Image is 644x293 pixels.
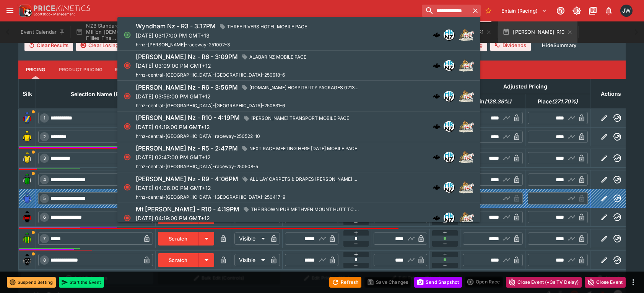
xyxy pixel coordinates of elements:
button: Documentation [586,4,600,18]
button: Close Event [585,277,626,288]
th: Adjusted Pricing [460,79,590,94]
button: Start the Event [59,277,104,288]
h6: [PERSON_NAME] Nz - R6 - 3:56PM [136,83,238,92]
button: Suspend Betting [7,277,56,288]
h6: [PERSON_NAME] Nz - R9 - 4:06PM [136,175,238,183]
img: hrnz.png [444,91,454,101]
div: hrnz [444,29,454,40]
button: Close Event (+3s TV Delay) [506,277,582,288]
div: hrnz [444,121,454,132]
span: Place(271.70%) [529,97,586,106]
th: Actions [590,79,632,108]
img: runner 1 [21,112,33,124]
div: hrnz [444,91,454,101]
img: harness_racing.png [459,210,474,226]
p: [DATE] 03:17:00 PM GMT+13 [136,31,310,39]
span: hrnz-central-[GEOGRAPHIC_DATA]-[GEOGRAPHIC_DATA]-250831-6 [136,103,285,108]
img: hrnz.png [444,61,454,70]
button: Scratch [158,232,199,246]
div: cerberus [433,214,441,222]
img: runner 6 [21,211,33,223]
button: Resulting [109,61,147,79]
div: cerberus [433,153,441,161]
button: Clear Losing Results [76,39,142,51]
img: runner 3 [21,152,33,164]
img: PriceKinetics Logo [17,3,32,18]
button: more [629,278,638,287]
img: logo-cerberus.svg [433,31,441,39]
span: Selection Name (8) [62,90,129,99]
div: cerberus [433,92,441,100]
img: harness_racing.png [459,149,474,165]
span: hrnz-central-[GEOGRAPHIC_DATA]-[GEOGRAPHIC_DATA]-250417-9 [136,194,285,200]
button: Event Calendar [16,21,70,43]
span: 7 [42,236,47,241]
img: logo-cerberus.svg [433,92,441,100]
svg: Closed [124,62,131,69]
span: THREE RIVERS HOTEL MOBILE PACE [224,23,310,31]
button: Refresh [329,277,361,288]
span: [DOMAIN_NAME] HOSPITALITY PACKAGES 021351499 MBL PACE [246,84,363,92]
div: Jayden Wyke [620,5,633,17]
svg: Closed [124,183,131,191]
button: Pricing [18,61,53,79]
img: hrnz.png [444,121,454,131]
h6: [PERSON_NAME] Nz - R6 - 3:09PM [136,53,238,61]
span: 8 [42,257,47,263]
span: 5 [42,196,47,201]
span: ALABAR NZ MOBILE PACE [246,53,309,61]
h6: [PERSON_NAME] Nz - R10 - 4:19PM [136,114,240,122]
img: runner 4 [21,174,33,186]
svg: Closed [124,123,131,130]
button: Notifications [602,4,616,18]
p: [DATE] 03:09:00 PM GMT+12 [136,62,309,70]
img: hrnz.png [444,182,454,192]
p: [DATE] 04:06:00 PM GMT+12 [136,184,363,192]
img: runner 8 [21,254,33,266]
h6: [PERSON_NAME] Nz - R5 - 2:47PM [136,144,238,152]
div: cerberus [433,31,441,39]
button: No Bookmarks [482,5,494,17]
button: Clear Results [24,39,73,51]
img: PriceKinetics [34,5,90,11]
span: Win(128.39%) [466,97,520,106]
p: [DATE] 03:56:00 PM GMT+12 [136,92,363,100]
span: hrnz-central-[GEOGRAPHIC_DATA]-raceway-250522-10 [136,133,260,139]
span: THE BROWN PUB METHVEN MOUNT HUTT TC CUP HCP PACE [248,206,364,213]
span: 3 [42,156,47,161]
img: harness_racing.png [459,58,474,73]
span: hrnz-central-[GEOGRAPHIC_DATA]-raceway-250508-5 [136,164,258,169]
img: harness_racing.png [459,88,474,104]
img: logo-cerberus.svg [433,62,441,69]
span: [PERSON_NAME] TRANSPORT MOBILE PACE [248,115,352,122]
h6: Wyndham Nz - R3 - 3:17PM [136,22,216,30]
svg: Closed [124,153,131,161]
div: hrnz [444,213,454,223]
p: [DATE] 04:19:00 PM GMT+12 [136,214,364,222]
p: [DATE] 02:47:00 PM GMT+12 [136,153,360,161]
button: NZB Standardbred Harness Million [DEMOGRAPHIC_DATA] Fillies Fina... [71,21,181,43]
span: hrnz-[PERSON_NAME]-raceway-251002-3 [136,42,230,47]
button: Select Tenant [497,5,551,17]
button: open drawer [3,4,17,18]
h6: Mt [PERSON_NAME] - R10 - 4:19PM [136,205,239,213]
span: hrnz-central-[GEOGRAPHIC_DATA]-[GEOGRAPHIC_DATA]-250918-6 [136,72,285,78]
span: 1 [42,115,47,121]
img: hrnz.png [444,30,454,40]
img: harness_racing.png [459,180,474,195]
div: Visible [234,254,268,266]
span: 6 [42,214,47,220]
span: NEXT RACE MEETING HERE [DATE] MOBILE PACE [246,145,360,152]
img: runner 5 [21,192,33,205]
img: logo-cerberus.svg [433,123,441,130]
button: Dividends [490,39,531,51]
input: search [422,5,470,17]
div: cerberus [433,123,441,130]
em: ( 128.39 %) [485,97,511,106]
button: Product Pricing [53,61,109,79]
img: logo-cerberus.svg [433,153,441,161]
p: [DATE] 04:19:00 PM GMT+12 [136,123,352,131]
button: HideSummary [537,39,581,51]
svg: Closed [124,92,131,100]
div: cerberus [433,62,441,69]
